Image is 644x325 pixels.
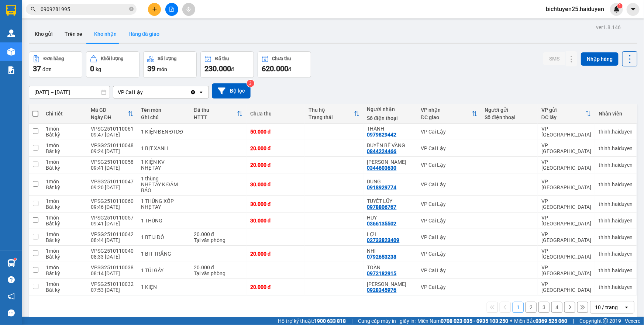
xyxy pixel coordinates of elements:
div: VP nhận [421,107,472,113]
button: Kho gửi [29,25,59,43]
div: thinh.haiduyen [599,162,633,168]
div: Chưa thu [272,56,291,61]
div: VPSG2510110048 [91,142,134,148]
div: Tại văn phòng [194,270,243,276]
th: Toggle SortBy [87,104,137,124]
svg: open [624,304,630,310]
span: Miền Nam [417,317,508,325]
strong: 0369 525 060 [535,318,567,324]
span: plus [152,7,157,12]
div: DUNG [367,179,414,184]
div: 0928345976 [367,287,397,293]
div: Bất kỳ [46,132,83,138]
div: 1 thùng [141,176,186,181]
span: 39 [147,64,155,73]
div: TOÀN [367,265,414,270]
button: SMS [543,52,565,65]
div: VP Cai Lậy [421,234,478,240]
div: NHI [367,248,414,254]
div: 08:33 [DATE] [91,254,134,260]
div: 10 / trang [595,304,618,311]
div: Đã thu [194,107,237,113]
div: VP Cai Lậy [421,251,478,257]
img: icon-new-feature [613,6,620,13]
div: DUYÊN BÊ VÀNG [367,142,414,148]
th: Toggle SortBy [538,104,595,124]
div: 1 BIT TRẮNG [141,251,186,257]
div: NHẸ TAY [141,165,186,171]
div: Chưa thu [250,111,301,117]
div: VP [GEOGRAPHIC_DATA] [541,159,591,171]
span: | [573,317,574,325]
div: 09:41 [DATE] [91,221,134,227]
div: VP gửi [541,107,585,113]
div: thinh.haiduyen [599,145,633,151]
sup: 1 [617,3,623,8]
div: VP Cai Lậy [421,218,478,224]
div: THÀNH [367,126,414,132]
svg: open [198,89,204,95]
span: 37 [33,64,41,73]
div: 1 BTIJ ĐỎ [141,234,186,240]
button: Đơn hàng37đơn [29,51,82,78]
sup: 3 [247,80,254,87]
div: thinh.haiduyen [599,284,633,290]
div: VPSG2510110061 [91,126,134,132]
div: VP Cai Lậy [421,284,478,290]
div: VPSG2510110032 [91,281,134,287]
span: close-circle [129,6,134,13]
div: 1 KIỆN ĐEN ĐTDĐ [141,129,186,135]
div: 0979829442 [367,132,397,138]
div: 1 THÙNG [141,218,186,224]
div: thinh.haiduyen [599,218,633,224]
div: VPSG2510110057 [91,215,134,221]
div: VP Cai Lậy [421,181,478,187]
th: Toggle SortBy [417,104,481,124]
button: Đã thu230.000đ [200,51,254,78]
div: Khối lượng [101,56,123,61]
div: 0972182915 [367,270,397,276]
button: Nhập hàng [581,52,619,66]
span: message [8,310,15,317]
input: Selected VP Cai Lậy. [144,89,144,96]
button: 3 [538,302,550,313]
span: đơn [42,66,52,72]
button: Hàng đã giao [123,25,165,43]
div: Đã thu [215,56,229,61]
div: Bất kỳ [46,165,83,171]
button: 2 [526,302,537,313]
span: đ [288,66,291,72]
button: Kho nhận [88,25,123,43]
div: Bất kỳ [46,254,83,260]
div: 0918929774 [367,184,397,190]
div: VP Cai Lậy [421,129,478,135]
div: VPSG2510110060 [91,198,134,204]
div: VP [GEOGRAPHIC_DATA] [541,265,591,276]
div: Chi tiết [46,111,83,117]
span: bichtuyen25.haiduyen [540,4,610,14]
div: VP [GEOGRAPHIC_DATA] [541,198,591,210]
div: 1 món [46,215,83,221]
input: Select a date range. [29,86,110,98]
div: VP [GEOGRAPHIC_DATA] [541,248,591,260]
span: 0 [90,64,94,73]
div: 1 món [46,265,83,270]
button: 1 [513,302,524,313]
div: VP [GEOGRAPHIC_DATA] [541,142,591,154]
div: 1 KIỆN KV [141,159,186,165]
span: 230.000 [204,64,231,73]
div: Nhân viên [599,111,633,117]
button: plus [148,3,161,16]
div: VP [GEOGRAPHIC_DATA] [541,281,591,293]
div: VP Cai Lậy [118,89,143,96]
button: Trên xe [59,25,88,43]
div: VPSG2510110042 [91,231,134,237]
span: caret-down [630,6,637,13]
div: Bất kỳ [46,287,83,293]
img: logo-vxr [6,5,16,16]
div: 1 món [46,159,83,165]
div: 20.000 đ [194,265,243,270]
div: 20.000 đ [250,145,301,151]
div: VPSG2510110040 [91,248,134,254]
img: warehouse-icon [7,259,15,267]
